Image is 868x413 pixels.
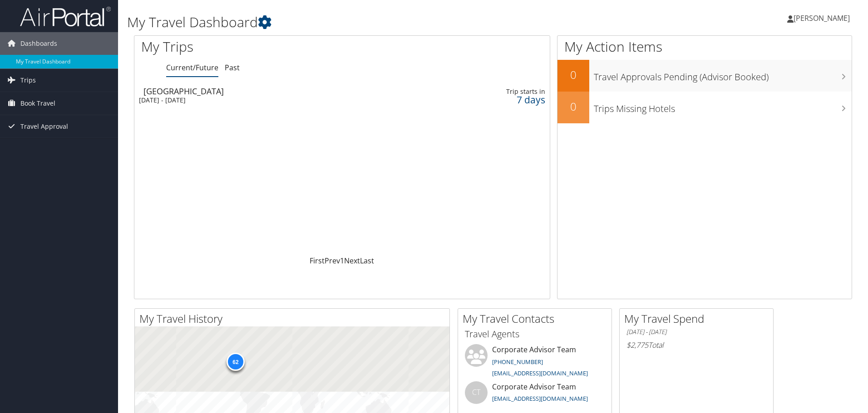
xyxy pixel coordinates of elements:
[143,87,406,95] div: [GEOGRAPHIC_DATA]
[139,311,449,326] h2: My Travel History
[624,311,773,326] h2: My Travel Spend
[557,37,852,56] h1: My Action Items
[20,92,55,115] span: Book Travel
[492,358,543,366] a: [PHONE_NUMBER]
[20,115,68,138] span: Travel Approval
[492,394,588,403] a: [EMAIL_ADDRESS][DOMAIN_NAME]
[794,13,850,23] span: [PERSON_NAME]
[226,353,244,371] div: 62
[166,63,218,73] a: Current/Future
[557,67,589,83] h2: 0
[310,256,325,266] a: First
[557,99,589,114] h2: 0
[340,256,344,266] a: 1
[360,256,374,266] a: Last
[325,256,340,266] a: Prev
[594,66,852,83] h3: Travel Approvals Pending (Advisor Booked)
[20,32,57,55] span: Dashboards
[463,311,612,326] h2: My Travel Contacts
[626,340,766,350] h6: Total
[557,92,852,123] a: 0Trips Missing Hotels
[20,69,36,92] span: Trips
[626,328,766,336] h6: [DATE] - [DATE]
[344,256,360,266] a: Next
[492,369,588,377] a: [EMAIL_ADDRESS][DOMAIN_NAME]
[465,328,605,340] h3: Travel Agents
[460,381,609,411] li: Corporate Advisor Team
[141,37,370,56] h1: My Trips
[787,5,859,32] a: [PERSON_NAME]
[20,6,111,27] img: airportal-logo.png
[127,13,615,32] h1: My Travel Dashboard
[456,87,545,96] div: Trip starts in
[456,96,545,104] div: 7 days
[460,344,609,381] li: Corporate Advisor Team
[139,96,402,104] div: [DATE] - [DATE]
[557,60,852,92] a: 0Travel Approvals Pending (Advisor Booked)
[465,381,488,404] div: CT
[626,340,648,350] span: $2,775
[225,63,240,73] a: Past
[594,98,852,115] h3: Trips Missing Hotels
